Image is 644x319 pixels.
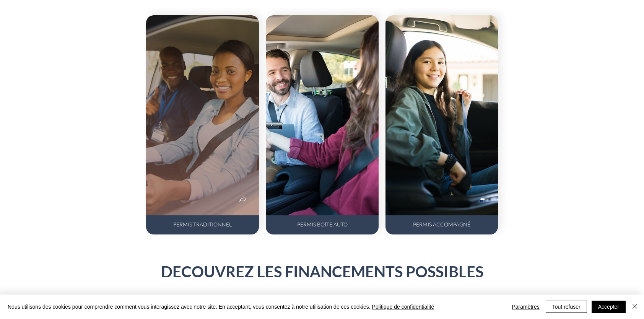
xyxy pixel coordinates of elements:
span: PERMIS TRADITIONNEL [173,221,232,228]
span: Paramètres [512,301,539,312]
a: DECOUVREZ LES FINANCEMENTS POSSIBLES [161,262,483,281]
span: PERMIS ACCOMPAGNÉ [413,221,470,228]
span: PERMIS BOÎTE AUTO [297,221,348,228]
a: Politique de confidentialité [372,304,434,310]
img: CONDUITE AAC [385,15,498,215]
div: Share [234,190,251,209]
iframe: Wix Chat [608,283,644,319]
span: Nous utilisons des cookies pour comprendre comment vous interagissez avec notre site. En acceptan... [8,303,434,310]
button: Tout refuser [546,301,587,313]
img: Fermer [630,302,639,311]
button: Fermer [630,301,639,313]
button: Accepter [592,301,626,313]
